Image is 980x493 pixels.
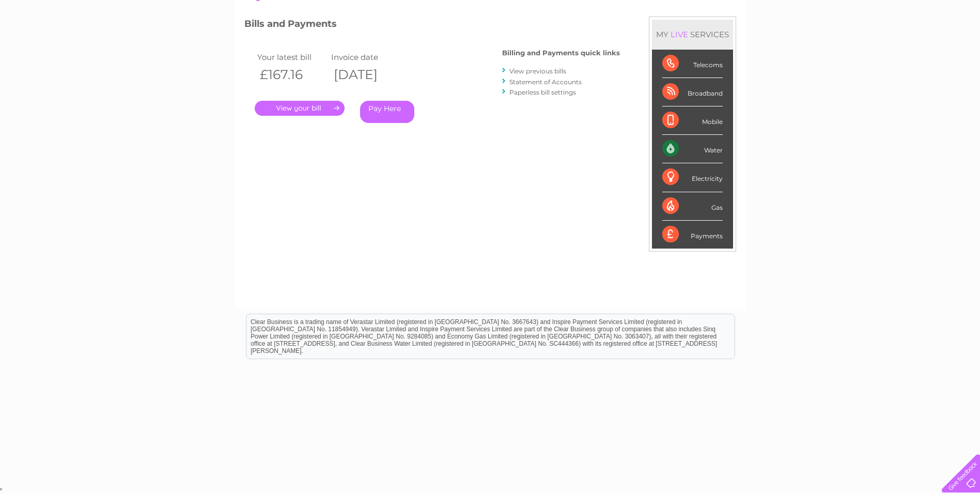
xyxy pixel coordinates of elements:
[890,44,905,52] a: Blog
[662,192,723,221] div: Gas
[785,5,857,18] a: 0333 014 3131
[652,20,733,49] div: MY SERVICES
[946,44,970,52] a: Log out
[255,64,329,85] th: £167.16
[255,101,345,116] a: .
[662,135,723,163] div: Water
[824,44,847,52] a: Energy
[668,29,690,39] div: LIVE
[509,67,566,75] a: View previous bills
[246,6,735,50] div: Clear Business is a trading name of Verastar Limited (registered in [GEOGRAPHIC_DATA] No. 3667643...
[255,50,329,64] td: Your latest bill
[502,49,620,57] h4: Billing and Payments quick links
[360,101,414,123] a: Pay Here
[509,78,582,86] a: Statement of Accounts
[34,27,87,58] img: logo.png
[662,50,723,78] div: Telecoms
[662,106,723,135] div: Mobile
[244,17,620,35] h3: Bills and Payments
[509,88,576,96] a: Paperless bill settings
[662,221,723,249] div: Payments
[911,44,937,52] a: Contact
[853,44,884,52] a: Telecoms
[329,64,403,85] th: [DATE]
[798,44,818,52] a: Water
[662,78,723,106] div: Broadband
[329,50,403,64] td: Invoice date
[662,163,723,192] div: Electricity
